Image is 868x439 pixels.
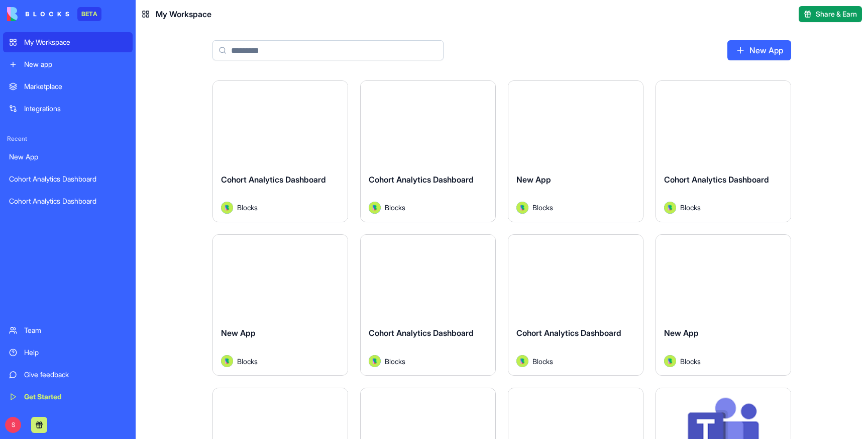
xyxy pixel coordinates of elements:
[799,6,862,22] button: Share & Earn
[3,387,133,407] a: Get Started
[516,202,528,214] img: Avatar
[3,365,133,385] a: Give feedback
[3,320,133,340] a: Team
[532,202,553,213] span: Blocks
[7,7,101,21] a: BETA
[3,169,133,189] a: Cohort Analytics Dashboard
[24,370,127,380] div: Give feedback
[532,356,553,367] span: Blocks
[24,325,127,335] div: Team
[369,202,381,214] img: Avatar
[516,355,528,367] img: Avatar
[212,234,348,376] a: New AppAvatarBlocks
[24,81,127,92] div: Marketplace
[664,202,676,214] img: Avatar
[360,80,496,222] a: Cohort Analytics DashboardAvatarBlocks
[816,9,857,19] span: Share & Earn
[237,202,258,213] span: Blocks
[156,8,211,20] span: My Workspace
[656,234,791,376] a: New AppAvatarBlocks
[212,80,348,222] a: Cohort Analytics DashboardAvatarBlocks
[385,202,405,213] span: Blocks
[508,234,643,376] a: Cohort Analytics DashboardAvatarBlocks
[24,347,127,358] div: Help
[664,328,699,338] span: New App
[3,191,133,211] a: Cohort Analytics Dashboard
[221,355,233,367] img: Avatar
[77,7,101,21] div: BETA
[3,135,133,143] span: Recent
[369,328,474,338] span: Cohort Analytics Dashboard
[516,174,551,185] span: New App
[9,174,127,184] div: Cohort Analytics Dashboard
[508,80,643,222] a: New AppAvatarBlocks
[3,32,133,52] a: My Workspace
[727,40,791,60] a: New App
[656,80,791,222] a: Cohort Analytics DashboardAvatarBlocks
[3,54,133,74] a: New app
[3,147,133,167] a: New App
[664,355,676,367] img: Avatar
[5,417,21,433] span: S
[9,152,127,162] div: New App
[680,202,701,213] span: Blocks
[24,104,127,114] div: Integrations
[221,328,256,338] span: New App
[9,196,127,206] div: Cohort Analytics Dashboard
[360,234,496,376] a: Cohort Analytics DashboardAvatarBlocks
[7,7,69,21] img: logo
[221,202,233,214] img: Avatar
[680,356,701,367] span: Blocks
[24,59,127,69] div: New app
[221,174,326,185] span: Cohort Analytics Dashboard
[516,328,621,338] span: Cohort Analytics Dashboard
[3,99,133,119] a: Integrations
[369,355,381,367] img: Avatar
[237,356,258,367] span: Blocks
[369,174,474,185] span: Cohort Analytics Dashboard
[3,342,133,363] a: Help
[664,174,769,185] span: Cohort Analytics Dashboard
[3,76,133,97] a: Marketplace
[24,392,127,402] div: Get Started
[385,356,405,367] span: Blocks
[24,37,127,47] div: My Workspace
